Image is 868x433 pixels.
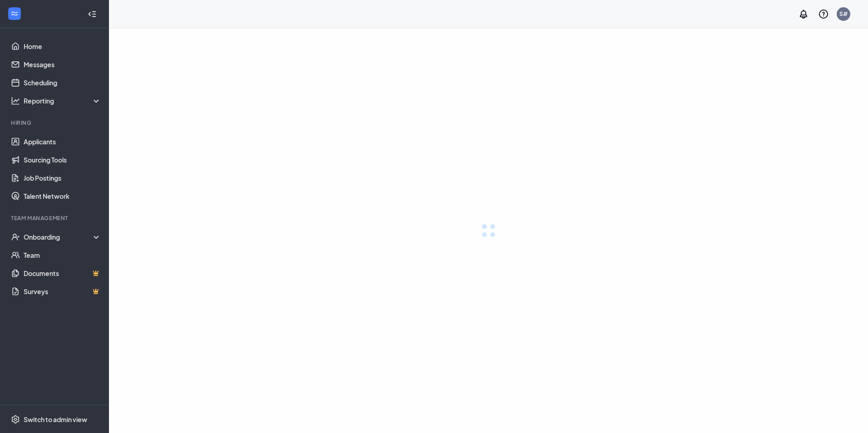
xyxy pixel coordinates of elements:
[24,96,102,105] div: Reporting
[839,10,848,18] div: S#
[11,96,20,105] svg: Analysis
[11,214,99,222] div: Team Management
[24,37,101,55] a: Home
[11,119,99,127] div: Hiring
[24,133,101,151] a: Applicants
[818,9,829,20] svg: QuestionInfo
[24,55,101,74] a: Messages
[24,169,101,187] a: Job Postings
[798,9,809,20] svg: Notifications
[11,232,20,241] svg: UserCheck
[11,415,20,424] svg: Settings
[88,10,97,19] svg: Collapse
[24,232,102,241] div: Onboarding
[24,151,101,169] a: Sourcing Tools
[10,9,19,18] svg: WorkstreamLogo
[24,74,101,92] a: Scheduling
[24,246,101,264] a: Team
[24,282,101,300] a: SurveysCrown
[24,187,101,205] a: Talent Network
[24,264,101,282] a: DocumentsCrown
[24,415,87,424] div: Switch to admin view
